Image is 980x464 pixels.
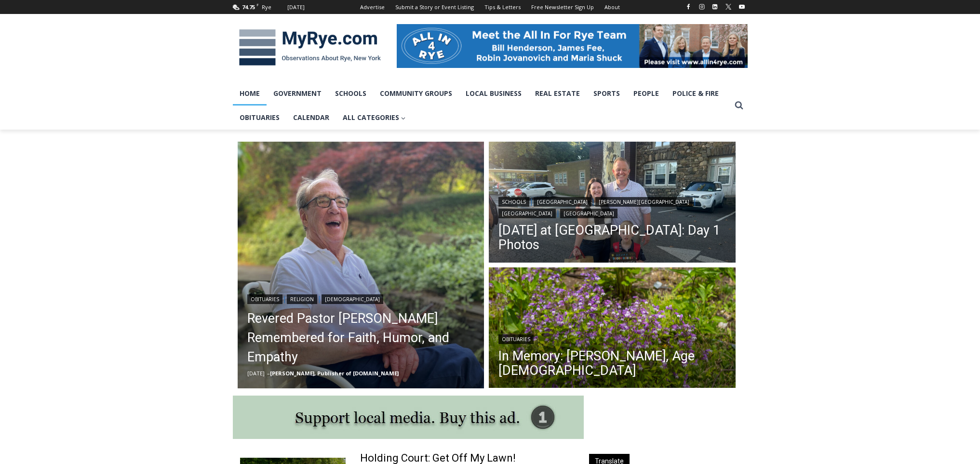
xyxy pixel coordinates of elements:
[242,3,255,11] span: 74.75
[730,97,748,114] button: View Search Form
[233,81,267,106] a: Home
[233,23,387,73] img: MyRye.com
[489,267,736,391] a: Read More In Memory: Adele Arrigale, Age 90
[247,370,265,377] time: [DATE]
[666,81,725,106] a: Police & Fire
[627,81,666,106] a: People
[256,2,259,7] span: F
[270,370,399,377] a: [PERSON_NAME], Publisher of [DOMAIN_NAME]
[267,370,270,377] span: –
[373,81,459,106] a: Community Groups
[247,309,475,367] a: Revered Pastor [PERSON_NAME] Remembered for Faith, Humor, and Empathy
[233,106,286,130] a: Obituaries
[397,24,748,67] img: All in for Rye
[723,1,734,13] a: X
[287,294,317,304] a: Religion
[238,142,484,388] a: Read More Revered Pastor Donald Poole Jr. Remembered for Faith, Humor, and Empathy
[736,1,748,13] a: YouTube
[528,81,587,106] a: Real Estate
[336,106,413,130] a: All Categories
[286,106,336,130] a: Calendar
[287,3,305,12] div: [DATE]
[459,81,528,106] a: Local Business
[322,294,383,304] a: [DEMOGRAPHIC_DATA]
[498,209,556,218] a: [GEOGRAPHIC_DATA]
[233,396,584,439] img: support local media, buy this ad
[233,81,730,130] nav: Primary Navigation
[262,3,271,12] div: Rye
[560,209,618,218] a: [GEOGRAPHIC_DATA]
[498,195,726,218] div: | | | |
[489,267,736,391] img: (PHOTO: Kim Eierman of EcoBeneficial designed and oversaw the installation of native plant beds f...
[247,292,475,304] div: | |
[498,223,726,252] a: [DATE] at [GEOGRAPHIC_DATA]: Day 1 Photos
[328,81,373,106] a: Schools
[267,81,328,106] a: Government
[709,1,721,13] a: Linkedin
[683,1,694,13] a: Facebook
[498,334,534,344] a: Obituaries
[587,81,627,106] a: Sports
[489,142,736,265] a: Read More First Day of School at Rye City Schools: Day 1 Photos
[489,142,736,265] img: (PHOTO: Henry arrived for his first day of Kindergarten at Midland Elementary School. He likes cu...
[238,142,484,388] img: Obituary - Donald Poole - 2
[498,349,726,378] a: In Memory: [PERSON_NAME], Age [DEMOGRAPHIC_DATA]
[534,197,591,207] a: [GEOGRAPHIC_DATA]
[696,1,708,13] a: Instagram
[595,197,693,207] a: [PERSON_NAME][GEOGRAPHIC_DATA]
[247,294,282,304] a: Obituaries
[498,197,529,207] a: Schools
[343,112,406,123] span: All Categories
